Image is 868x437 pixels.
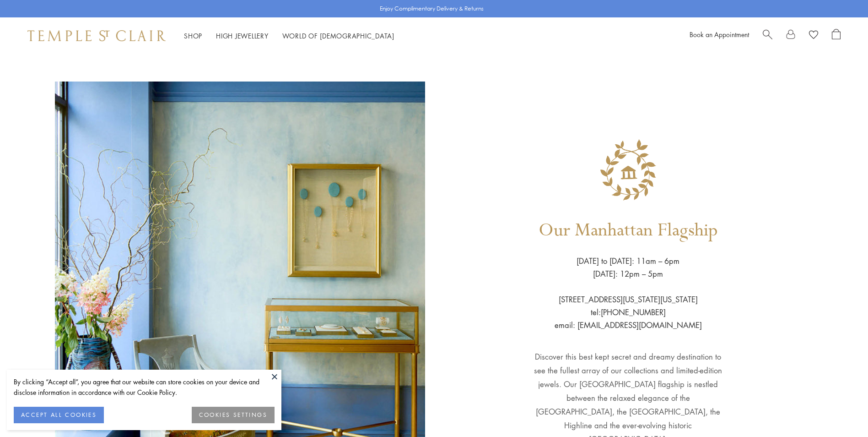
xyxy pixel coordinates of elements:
[380,4,484,13] p: Enjoy Complimentary Delivery & Returns
[555,280,702,332] p: [STREET_ADDRESS][US_STATE][US_STATE] tel:[PHONE_NUMBER] email: [EMAIL_ADDRESS][DOMAIN_NAME]
[577,255,679,280] p: [DATE] to [DATE]: 11am – 6pm [DATE]: 12pm – 5pm
[184,30,394,42] nav: Main navigation
[27,30,166,41] img: Temple St. Clair
[192,407,275,423] button: COOKIES SETTINGS
[690,30,749,39] a: Book an Appointment
[216,31,269,40] a: High JewelleryHigh Jewellery
[282,31,394,40] a: World of [DEMOGRAPHIC_DATA]World of [DEMOGRAPHIC_DATA]
[539,207,718,255] h1: Our Manhattan Flagship
[832,29,841,43] a: Open Shopping Bag
[184,31,202,40] a: ShopShop
[763,29,772,43] a: Search
[14,377,275,398] div: By clicking “Accept all”, you agree that our website can store cookies on your device and disclos...
[14,407,104,423] button: ACCEPT ALL COOKIES
[809,29,818,43] a: View Wishlist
